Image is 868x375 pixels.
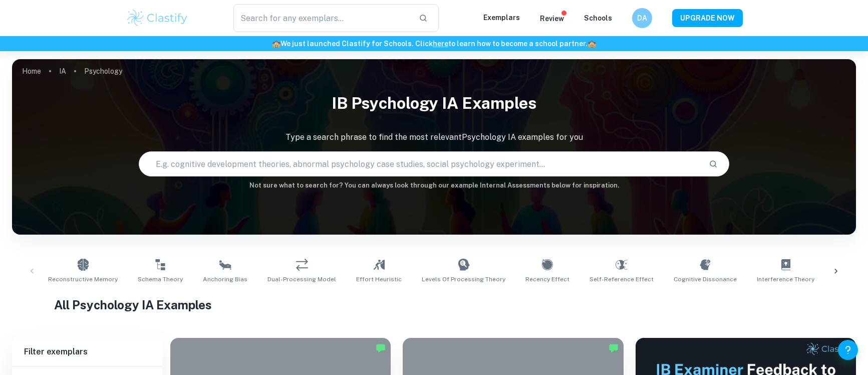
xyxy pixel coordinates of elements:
[632,8,652,28] button: DA
[483,12,520,23] p: Exemplars
[203,275,247,284] span: Anchoring Bias
[433,40,448,48] a: here
[588,40,596,48] span: 🏫
[233,4,411,32] input: Search for any exemplars...
[84,66,122,77] p: Psychology
[757,275,814,284] span: Interference Theory
[267,275,336,284] span: Dual-Processing Model
[272,40,280,48] span: 🏫
[356,275,402,284] span: Effort Heuristic
[584,14,612,22] a: Schools
[59,64,66,78] a: IA
[126,8,189,28] img: Clastify logo
[838,340,858,360] button: Help and Feedback
[2,38,866,49] h6: We just launched Clastify for Schools. Click to learn how to become a school partner.
[705,155,722,172] button: Search
[540,13,564,24] p: Review
[12,180,856,191] h6: Not sure what to search for? You can always look through our example Internal Assessments below f...
[422,275,505,284] span: Levels of Processing Theory
[12,87,856,119] h1: IB Psychology IA examples
[525,275,569,284] span: Recency Effect
[609,343,619,353] img: Marked
[22,64,41,78] a: Home
[590,275,654,284] span: Self-Reference Effect
[376,343,386,353] img: Marked
[674,275,737,284] span: Cognitive Dissonance
[48,275,118,284] span: Reconstructive Memory
[138,275,183,284] span: Schema Theory
[636,13,648,24] h6: DA
[12,131,856,143] p: Type a search phrase to find the most relevant Psychology IA examples for you
[54,296,814,314] h1: All Psychology IA Examples
[12,338,162,366] h6: Filter exemplars
[672,9,743,27] button: UPGRADE NOW
[139,150,701,178] input: E.g. cognitive development theories, abnormal psychology case studies, social psychology experime...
